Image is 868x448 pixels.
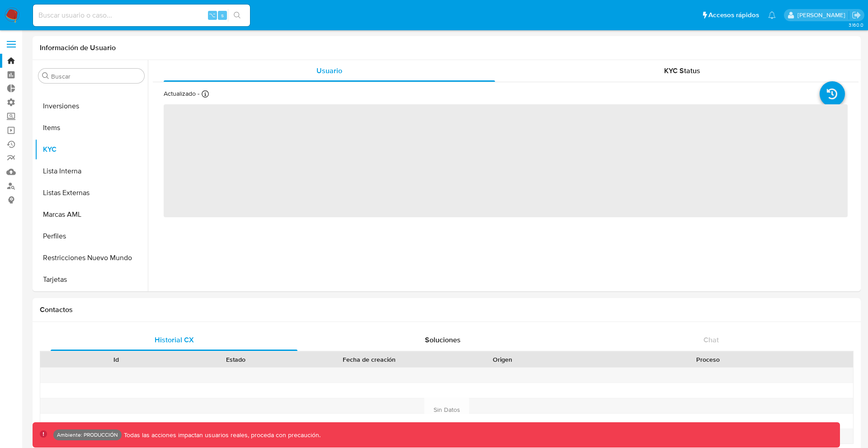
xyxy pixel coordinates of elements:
[35,247,148,269] button: Restricciones Nuevo Mundo
[209,11,216,19] span: ⌥
[164,89,199,98] p: Actualizado -
[302,355,436,364] div: Fecha de creación
[569,355,847,364] div: Proceso
[708,10,759,20] span: Accesos rápidos
[221,11,224,19] span: s
[35,160,148,182] button: Lista Interna
[35,204,148,225] button: Marcas AML
[316,65,342,76] span: Usuario
[228,9,246,22] button: search-icon
[182,355,289,364] div: Estado
[703,335,719,345] span: Chat
[122,431,321,439] p: Todas las acciones impactan usuarios reales, proceda con precaución.
[42,72,49,79] button: Buscar
[425,335,461,345] span: Soluciones
[51,72,141,80] input: Buscar
[40,305,854,314] h1: Contactos
[62,355,170,364] div: Id
[768,11,776,19] a: Notificaciones
[35,225,148,247] button: Perfiles
[40,43,116,52] h1: Información de Usuario
[449,355,556,364] div: Origen
[35,182,148,204] button: Listas Externas
[35,139,148,160] button: KYC
[35,269,148,290] button: Tarjetas
[164,104,848,217] span: ‌
[155,335,194,345] span: Historial CX
[57,433,118,437] p: Ambiente: PRODUCCIÓN
[35,95,148,117] button: Inversiones
[33,9,250,21] input: Buscar usuario o caso...
[797,11,849,19] p: franco.barberis@mercadolibre.com
[852,10,861,20] a: Salir
[35,117,148,139] button: Items
[664,65,700,76] span: KYC Status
